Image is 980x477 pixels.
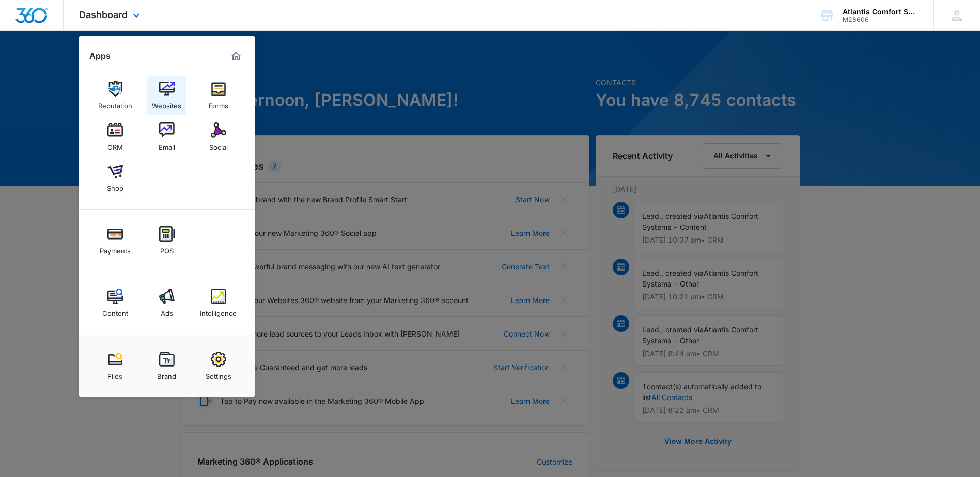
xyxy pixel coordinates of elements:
[96,76,135,115] a: Reputation
[209,97,228,110] div: Forms
[228,48,244,65] a: Marketing 360® Dashboard
[107,138,123,151] div: CRM
[107,367,122,380] div: Files
[159,138,175,151] div: Email
[96,221,135,260] a: Payments
[152,97,181,110] div: Websites
[199,346,238,386] a: Settings
[209,138,228,151] div: Social
[147,117,186,156] a: Email
[107,179,123,193] div: Shop
[206,367,231,380] div: Settings
[96,346,135,386] a: Files
[79,9,128,20] span: Dashboard
[89,51,111,61] h2: Apps
[161,304,173,317] div: Ads
[100,242,131,255] div: Payments
[199,117,238,156] a: Social
[199,283,238,323] a: Intelligence
[147,76,186,115] a: Websites
[147,346,186,386] a: Brand
[843,8,918,16] div: account name
[199,76,238,115] a: Forms
[157,367,176,380] div: Brand
[147,221,186,260] a: POS
[160,242,174,255] div: POS
[96,117,135,156] a: CRM
[147,283,186,323] a: Ads
[102,304,128,317] div: Content
[96,283,135,323] a: Content
[96,158,135,198] a: Shop
[98,97,132,110] div: Reputation
[843,16,918,23] div: account id
[200,304,237,317] div: Intelligence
